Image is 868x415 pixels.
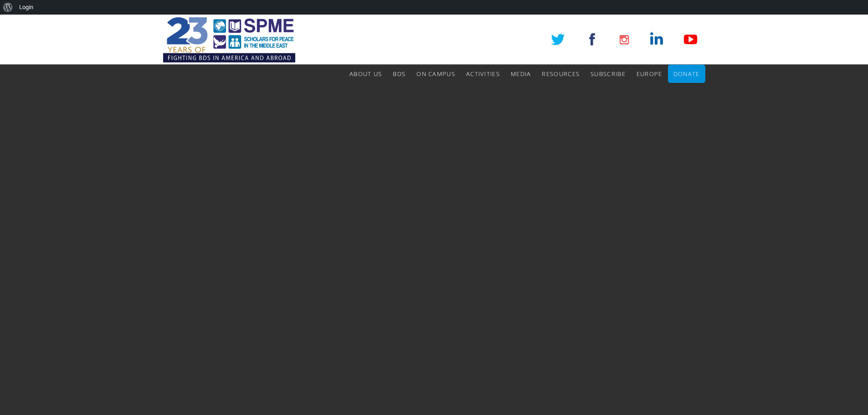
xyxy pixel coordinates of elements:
a: About Us [349,65,382,83]
a: Activities [466,65,500,83]
a: Donate [673,65,700,83]
span: Donate [673,70,700,78]
a: Subscribe [591,65,626,83]
a: Resources [542,65,580,83]
span: On Campus [416,70,455,78]
span: Europe [637,70,663,78]
span: Subscribe [591,70,626,78]
a: On Campus [416,65,455,83]
a: Media [511,65,531,83]
span: About Us [349,70,382,78]
span: Resources [542,70,580,78]
span: BDS [393,70,406,78]
a: BDS [393,65,406,83]
img: SPME [163,15,295,65]
a: Europe [637,65,663,83]
span: Activities [466,70,500,78]
span: Media [511,70,531,78]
